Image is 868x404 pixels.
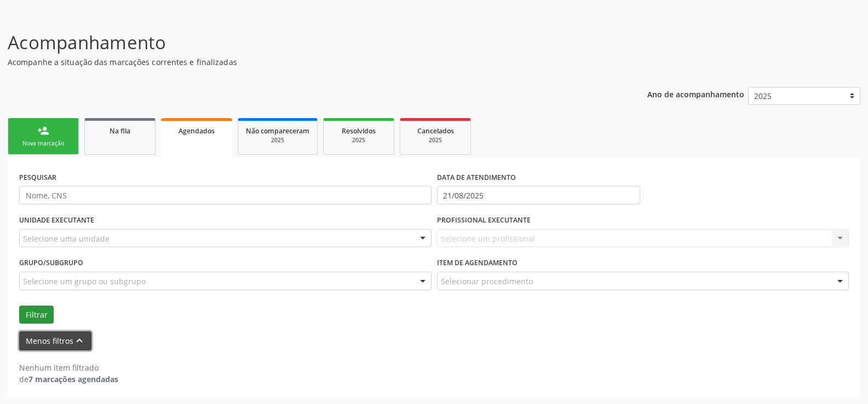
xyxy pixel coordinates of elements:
input: Selecione um intervalo [437,186,640,204]
span: Na fila [110,126,130,136]
span: Cancelados [417,126,454,136]
div: Nenhum item filtrado [19,362,118,373]
i: keyboard_arrow_up [73,335,85,347]
input: Nome, CNS [19,186,432,204]
span: Selecionar procedimento [441,276,533,287]
span: Agendados [179,126,215,136]
div: de [19,373,118,385]
p: Ano de acompanhamento [647,87,744,101]
label: UNIDADE EXECUTANTE [19,212,94,229]
label: Item de agendamento [437,255,518,272]
div: 2025 [331,136,386,144]
span: Resolvidos [342,126,376,136]
p: Acompanhamento [8,29,605,56]
div: 2025 [408,136,463,144]
span: Selecione uma unidade [23,233,110,244]
label: DATA DE ATENDIMENTO [437,169,516,186]
div: person_add [37,125,49,137]
div: 2025 [246,136,309,144]
strong: 7 marcações agendadas [28,374,118,384]
label: PESQUISAR [19,169,56,186]
span: Selecione um grupo ou subgrupo [23,276,146,287]
button: Filtrar [19,306,54,324]
button: Menos filtroskeyboard_arrow_up [19,331,91,350]
label: PROFISSIONAL EXECUTANTE [437,212,531,229]
span: Não compareceram [246,126,309,136]
p: Acompanhe a situação das marcações correntes e finalizadas [8,56,605,68]
label: Grupo/Subgrupo [19,255,83,272]
div: Nova marcação [16,139,71,148]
